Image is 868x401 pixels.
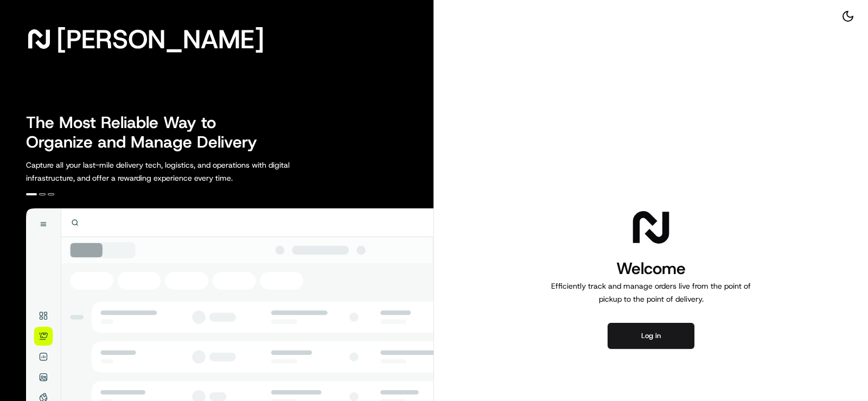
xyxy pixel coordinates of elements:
h1: Welcome [547,258,755,279]
button: Log in [608,323,694,349]
span: [PERSON_NAME] [56,28,264,50]
h2: The Most Reliable Way to Organize and Manage Delivery [26,113,269,152]
p: Capture all your last-mile delivery tech, logistics, and operations with digital infrastructure, ... [26,158,339,184]
p: Efficiently track and manage orders live from the point of pickup to the point of delivery. [547,279,755,305]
